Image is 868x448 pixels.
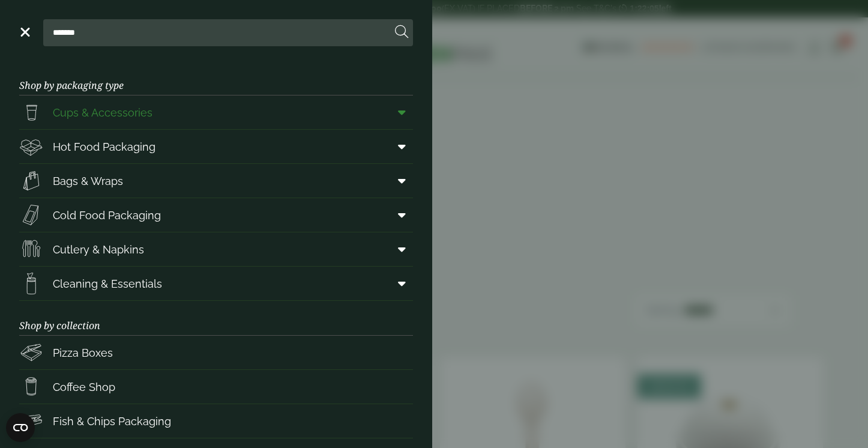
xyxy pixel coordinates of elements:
[19,198,413,232] a: Cold Food Packaging
[19,232,413,266] a: Cutlery & Napkins
[53,207,161,223] span: Cold Food Packaging
[53,139,155,155] span: Hot Food Packaging
[19,203,43,227] img: Sandwich_box.svg
[53,379,115,395] span: Coffee Shop
[53,241,144,258] span: Cutlery & Napkins
[19,370,413,404] a: Coffee Shop
[6,413,35,442] button: Open CMP widget
[19,95,413,129] a: Cups & Accessories
[19,375,43,399] img: HotDrink_paperCup.svg
[19,169,43,193] img: Paper_carriers.svg
[19,409,43,433] img: FishNchip_box.svg
[19,130,413,163] a: Hot Food Packaging
[19,164,413,198] a: Bags & Wraps
[19,336,413,369] a: Pizza Boxes
[19,341,43,365] img: Pizza_boxes.svg
[19,404,413,438] a: Fish & Chips Packaging
[19,135,43,159] img: Deli_box.svg
[19,301,413,336] h3: Shop by collection
[53,345,113,361] span: Pizza Boxes
[53,173,123,189] span: Bags & Wraps
[19,61,413,95] h3: Shop by packaging type
[53,276,162,292] span: Cleaning & Essentials
[19,100,43,124] img: PintNhalf_cup.svg
[19,271,43,295] img: open-wipe.svg
[53,413,171,429] span: Fish & Chips Packaging
[53,104,152,121] span: Cups & Accessories
[19,267,413,300] a: Cleaning & Essentials
[19,237,43,261] img: Cutlery.svg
